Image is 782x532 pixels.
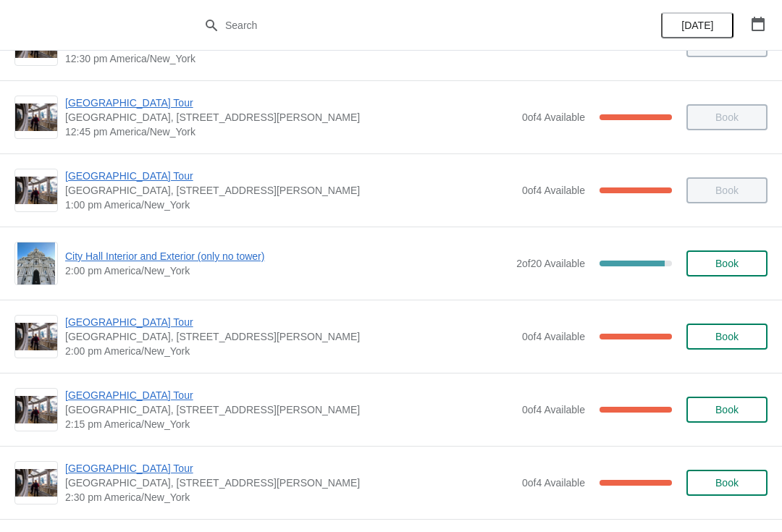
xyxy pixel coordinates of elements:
[686,250,768,276] button: Book
[15,396,57,424] img: City Hall Tower Tour | City Hall Visitor Center, 1400 John F Kennedy Boulevard Suite 121, Philade...
[522,331,585,342] span: 0 of 4 Available
[224,12,586,38] input: Search
[65,388,515,402] span: [GEOGRAPHIC_DATA] Tour
[715,258,739,269] span: Book
[15,104,57,132] img: City Hall Tower Tour | City Hall Visitor Center, 1400 John F Kennedy Boulevard Suite 121, Philade...
[15,177,57,205] img: City Hall Tower Tour | City Hall Visitor Center, 1400 John F Kennedy Boulevard Suite 121, Philade...
[686,470,768,496] button: Book
[65,169,515,183] span: [GEOGRAPHIC_DATA] Tour
[17,242,56,284] img: City Hall Interior and Exterior (only no tower) | | 2:00 pm America/New_York
[522,477,585,489] span: 0 of 4 Available
[65,124,515,139] span: 12:45 pm America/New_York
[715,404,739,415] span: Book
[65,110,515,124] span: [GEOGRAPHIC_DATA], [STREET_ADDRESS][PERSON_NAME]
[522,404,585,415] span: 0 of 4 Available
[65,476,515,490] span: [GEOGRAPHIC_DATA], [STREET_ADDRESS][PERSON_NAME]
[715,331,739,342] span: Book
[661,12,733,38] button: [DATE]
[65,51,515,66] span: 12:30 pm America/New_York
[65,263,509,278] span: 2:00 pm America/New_York
[65,490,515,504] span: 2:30 pm America/New_York
[65,198,515,212] span: 1:00 pm America/New_York
[65,461,515,476] span: [GEOGRAPHIC_DATA] Tour
[65,344,515,358] span: 2:00 pm America/New_York
[65,249,509,263] span: City Hall Interior and Exterior (only no tower)
[522,111,585,123] span: 0 of 4 Available
[65,417,515,431] span: 2:15 pm America/New_York
[522,185,585,196] span: 0 of 4 Available
[65,96,515,110] span: [GEOGRAPHIC_DATA] Tour
[681,20,713,31] span: [DATE]
[65,183,515,198] span: [GEOGRAPHIC_DATA], [STREET_ADDRESS][PERSON_NAME]
[65,329,515,344] span: [GEOGRAPHIC_DATA], [STREET_ADDRESS][PERSON_NAME]
[516,258,585,269] span: 2 of 20 Available
[686,397,768,423] button: Book
[15,469,57,497] img: City Hall Tower Tour | City Hall Visitor Center, 1400 John F Kennedy Boulevard Suite 121, Philade...
[65,402,515,417] span: [GEOGRAPHIC_DATA], [STREET_ADDRESS][PERSON_NAME]
[15,323,57,351] img: City Hall Tower Tour | City Hall Visitor Center, 1400 John F Kennedy Boulevard Suite 121, Philade...
[715,477,739,489] span: Book
[686,324,768,350] button: Book
[65,315,515,329] span: [GEOGRAPHIC_DATA] Tour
